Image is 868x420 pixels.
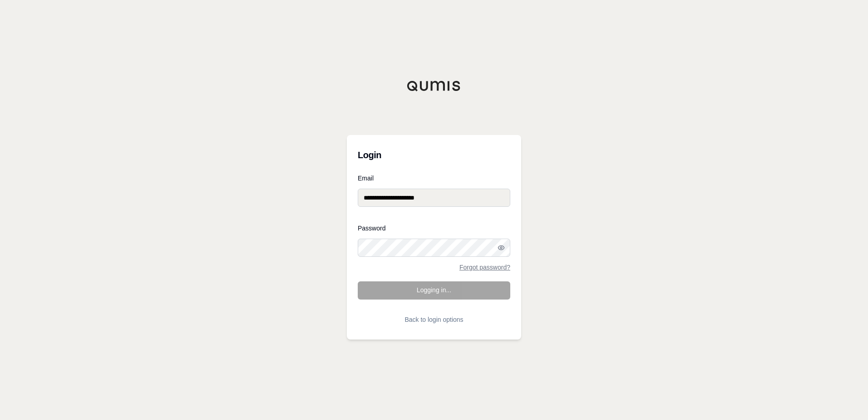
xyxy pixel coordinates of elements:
[358,310,510,329] button: Back to login options
[358,175,510,181] label: Email
[407,80,461,91] img: Qumis
[358,146,510,164] h3: Login
[459,264,510,270] a: Forgot password?
[358,225,510,231] label: Password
